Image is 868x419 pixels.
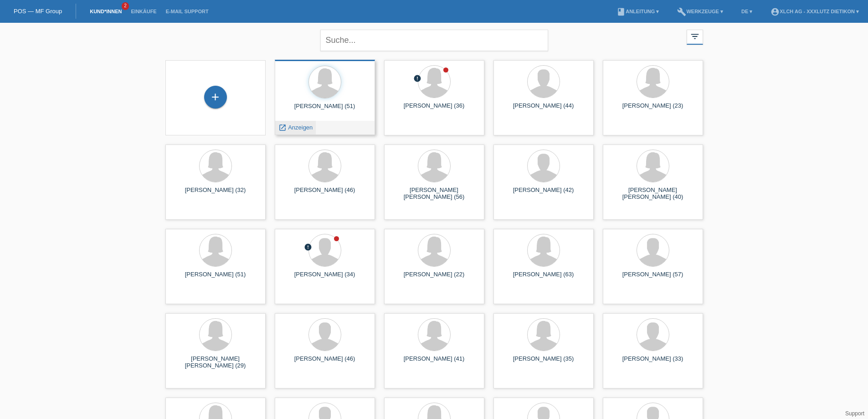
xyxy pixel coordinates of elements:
a: Support [845,410,864,417]
div: [PERSON_NAME] (36) [391,102,477,117]
span: 2 [122,2,129,10]
div: [PERSON_NAME] (46) [282,355,368,370]
div: [PERSON_NAME] (57) [610,271,696,285]
div: [PERSON_NAME] (23) [610,102,696,117]
i: error [413,74,421,83]
div: [PERSON_NAME] (63) [501,271,586,285]
div: [PERSON_NAME] (33) [610,355,696,370]
i: account_circle [770,7,780,16]
div: [PERSON_NAME] [PERSON_NAME] (29) [173,355,258,370]
i: filter_list [690,31,700,41]
div: [PERSON_NAME] (41) [391,355,477,370]
div: Zurückgewiesen [413,74,421,84]
a: POS — MF Group [14,8,62,15]
div: Kund*in hinzufügen [205,89,226,105]
div: [PERSON_NAME] (22) [391,271,477,285]
div: [PERSON_NAME] (51) [282,103,368,117]
div: [PERSON_NAME] (51) [173,271,258,285]
a: bookAnleitung ▾ [612,9,663,14]
div: [PERSON_NAME] (32) [173,186,258,201]
a: DE ▾ [737,9,757,14]
input: Suche... [320,30,548,51]
i: error [304,243,312,251]
i: launch [278,124,287,132]
a: Einkäufe [126,9,161,14]
div: [PERSON_NAME] [PERSON_NAME] (40) [610,186,696,201]
div: [PERSON_NAME] (42) [501,186,586,201]
a: Kund*innen [85,9,126,14]
a: buildWerkzeuge ▾ [673,9,728,14]
div: [PERSON_NAME] [PERSON_NAME] (56) [391,186,477,201]
a: launch Anzeigen [278,124,313,131]
div: [PERSON_NAME] (44) [501,102,586,117]
a: E-Mail Support [161,9,213,14]
i: book [616,7,626,16]
a: account_circleXLCH AG - XXXLutz Dietikon ▾ [766,9,863,14]
span: Anzeigen [288,124,313,131]
i: build [677,7,686,16]
div: [PERSON_NAME] (34) [282,271,368,285]
div: Zurückgewiesen [304,243,312,253]
div: [PERSON_NAME] (35) [501,355,586,370]
div: [PERSON_NAME] (46) [282,186,368,201]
